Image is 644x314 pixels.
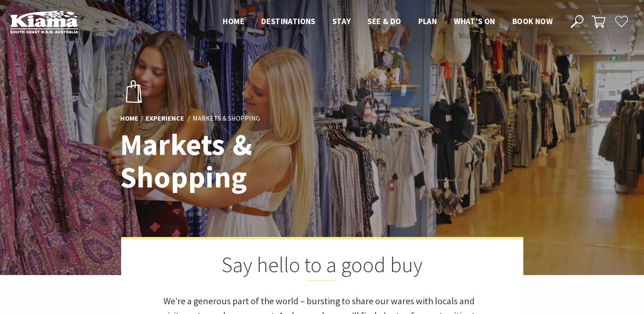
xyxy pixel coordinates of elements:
[368,16,401,26] span: See & Do
[120,129,359,194] h1: Markets & Shopping
[454,16,495,26] span: What’s On
[332,16,351,26] span: Stay
[418,16,437,26] span: Plan
[261,16,315,26] span: Destinations
[214,15,561,29] nav: Main Menu
[120,114,138,124] a: Home
[512,16,553,26] span: Book now
[223,16,244,26] span: Home
[10,10,78,33] img: Kiama Logo
[163,252,481,281] h2: Say hello to a good buy
[193,113,260,124] li: Markets & Shopping
[146,114,184,124] a: Experience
